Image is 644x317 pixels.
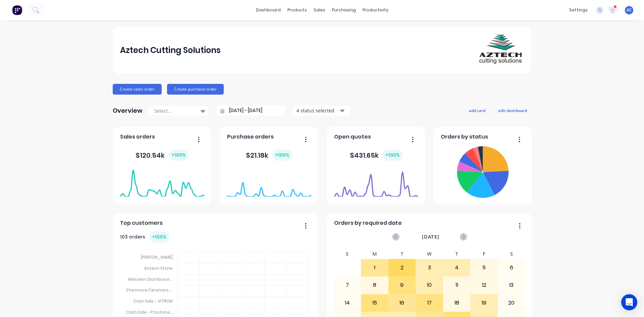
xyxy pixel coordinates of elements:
[494,106,531,115] button: edit dashboard
[329,5,359,15] div: purchasing
[416,259,443,276] div: 3
[149,231,169,243] div: + 100 %
[133,298,173,304] tspan: Cash Sale - VITRUM
[310,5,329,15] div: sales
[621,294,637,310] div: Open Intercom Messenger
[498,277,525,294] div: 13
[120,133,155,141] span: Sales orders
[443,249,471,259] div: T
[383,150,402,161] div: + 100 %
[334,277,361,294] div: 7
[422,233,439,241] span: [DATE]
[120,44,221,57] div: Aztech Cutting Solutions
[141,254,173,260] tspan: [PERSON_NAME]
[136,150,189,161] div: $ 120.54k
[272,150,292,161] div: + 100 %
[416,249,443,259] div: W
[246,150,292,161] div: $ 21.18k
[471,277,497,294] div: 12
[293,106,350,116] button: 4 status selected
[416,295,443,311] div: 17
[389,295,416,311] div: 16
[465,106,490,115] button: add card
[128,276,173,282] tspan: Western Distributor...
[416,277,443,294] div: 10
[334,133,371,141] span: Open quotes
[167,84,224,95] button: Create purchase order
[361,295,388,311] div: 15
[470,249,498,259] div: F
[627,7,632,13] span: AC
[334,295,361,311] div: 14
[12,5,22,15] img: Factory
[350,150,402,161] div: $ 431.65k
[498,259,525,276] div: 6
[361,277,388,294] div: 8
[389,259,416,276] div: 2
[120,231,169,243] div: 103 orders
[441,133,488,141] span: Orders by status
[443,277,470,294] div: 11
[253,5,284,15] a: dashboard
[471,295,497,311] div: 19
[297,107,339,114] div: 4 status selected
[443,259,470,276] div: 4
[169,150,189,161] div: + 100 %
[566,5,591,15] div: settings
[498,295,525,311] div: 20
[389,277,416,294] div: 9
[471,259,497,276] div: 5
[334,249,361,259] div: S
[443,295,470,311] div: 18
[477,27,524,74] img: Aztech Cutting Solutions
[361,249,388,259] div: M
[361,259,388,276] div: 1
[144,265,173,271] tspan: Aztech Stone
[113,104,143,117] div: Overview
[284,5,310,15] div: products
[388,249,416,259] div: T
[359,5,392,15] div: productivity
[126,309,173,315] tspan: Cash Sale - Prostone...
[113,84,162,95] button: Create sales order
[498,249,525,259] div: S
[126,287,173,293] tspan: Stanmore Ceramics ...
[227,133,274,141] span: Purchase orders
